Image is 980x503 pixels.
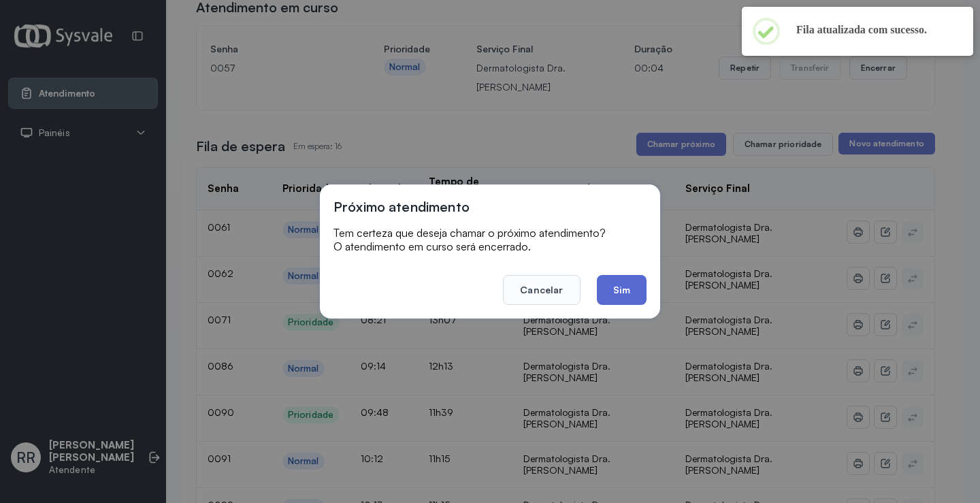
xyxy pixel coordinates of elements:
h3: Próximo atendimento [333,198,470,215]
p: O atendimento em curso será encerrado. [333,240,647,253]
p: Tem certeza que deseja chamar o próximo atendimento? [333,226,647,240]
button: Cancelar [503,275,580,305]
h2: Fila atualizada com sucesso. [796,23,951,37]
button: Sim [597,275,647,305]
